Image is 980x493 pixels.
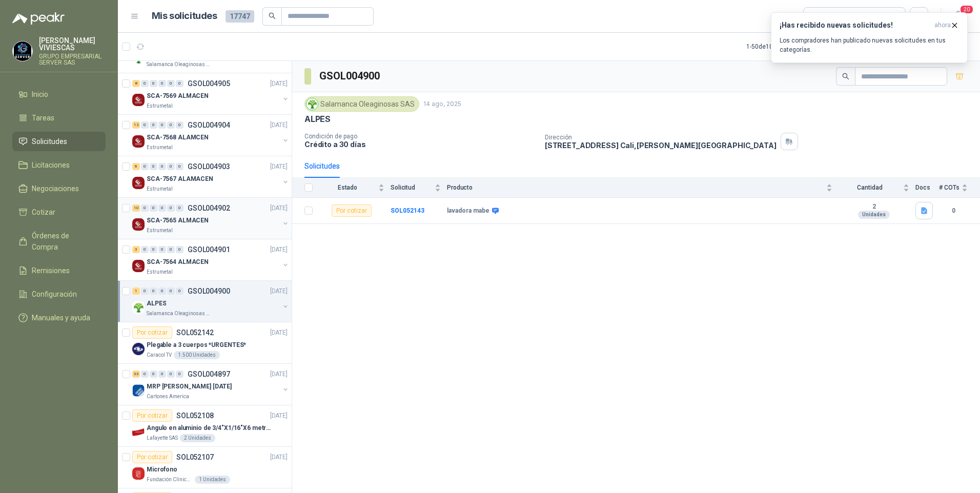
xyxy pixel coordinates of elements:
span: Manuales y ayuda [32,312,90,323]
p: Estrumetal [147,102,173,110]
p: SCA-7567 ALAMACEN [147,174,213,184]
p: ALPES [147,299,166,309]
img: Company Logo [132,218,145,231]
p: Dirección [545,134,777,141]
div: 0 [150,80,157,87]
a: Manuales y ayuda [12,308,106,327]
img: Company Logo [132,301,145,314]
div: 0 [158,371,166,378]
p: [DATE] [270,453,288,462]
div: 1.500 Unidades [174,351,220,359]
p: Caracol TV [147,351,172,359]
p: Estrumetal [147,143,173,152]
p: Fundación Clínica Shaio [147,476,193,484]
p: GSOL004902 [188,204,230,212]
a: Negociaciones [12,179,106,198]
div: Salamanca Oleaginosas SAS [304,96,419,112]
span: Estado [319,184,376,191]
img: Company Logo [132,260,145,272]
div: Por cotizar [332,204,372,217]
img: Company Logo [132,384,145,397]
span: Solicitud [391,184,433,191]
div: Por cotizar [132,451,172,463]
span: Remisiones [32,265,70,276]
div: 0 [150,121,157,129]
p: [STREET_ADDRESS] Cali , [PERSON_NAME][GEOGRAPHIC_DATA] [545,141,777,150]
div: 0 [176,163,183,170]
p: [DATE] [270,203,288,213]
div: 0 [141,121,149,129]
span: 20 [959,5,974,14]
p: [DATE] [270,120,288,130]
h3: GSOL004900 [319,68,381,84]
img: Company Logo [132,343,145,355]
div: 0 [158,246,166,253]
img: Company Logo [13,42,32,61]
img: Company Logo [132,467,145,480]
span: Cantidad [839,184,901,191]
a: Por cotizarSOL052107[DATE] Company LogoMicrofonoFundación Clínica Shaio1 Unidades [118,447,292,488]
div: 6 [132,163,140,170]
a: Configuración [12,284,106,304]
a: Tareas [12,108,106,128]
p: SOL052108 [176,412,214,419]
div: 0 [150,163,157,170]
div: 0 [141,371,149,378]
div: 0 [141,80,149,87]
span: Licitaciones [32,159,70,171]
p: SCA-7564 ALMACEN [147,257,209,267]
div: 10 [132,204,140,212]
p: [DATE] [270,79,288,89]
div: 0 [167,121,175,129]
div: 0 [158,163,166,170]
div: 0 [176,121,183,129]
th: Producto [447,178,839,198]
span: # COTs [939,184,959,191]
p: [DATE] [270,245,288,255]
p: SCA-7569 ALMACEN [147,91,209,101]
th: Docs [915,178,939,198]
div: Por cotizar [132,409,172,422]
div: 2 Unidades [180,434,215,442]
div: Todas [810,11,831,22]
div: Por cotizar [132,326,172,339]
a: 3 0 0 0 0 0 GSOL004901[DATE] Company LogoSCA-7564 ALMACENEstrumetal [132,243,290,276]
h3: ¡Has recibido nuevas solicitudes! [780,21,930,30]
div: 0 [167,204,175,212]
div: 0 [167,287,175,295]
p: Estrumetal [147,268,173,276]
div: Solicitudes [304,160,340,172]
img: Company Logo [307,98,318,110]
a: 12 0 0 0 0 0 GSOL004904[DATE] Company LogoSCA-7568 ALAMCENEstrumetal [132,119,290,152]
p: SOL052107 [176,454,214,461]
p: Microfono [147,465,177,475]
p: GSOL004905 [188,80,230,87]
a: 10 0 0 0 0 0 GSOL004902[DATE] Company LogoSCA-7565 ALMACENEstrumetal [132,202,290,235]
p: Plegable a 3 cuerpos *URGENTES* [147,340,246,350]
button: 20 [949,7,968,26]
div: 0 [176,204,183,212]
span: Producto [447,184,824,191]
a: Por cotizarSOL052142[DATE] Company LogoPlegable a 3 cuerpos *URGENTES*Caracol TV1.500 Unidades [118,322,292,364]
div: 0 [150,246,157,253]
img: Company Logo [132,426,145,438]
p: ALPES [304,114,331,125]
th: Solicitud [391,178,447,198]
p: GSOL004897 [188,371,230,378]
p: GSOL004904 [188,121,230,129]
div: 0 [141,287,149,295]
div: 0 [150,204,157,212]
h1: Mis solicitudes [152,9,217,24]
div: 0 [150,371,157,378]
p: [DATE] [270,286,288,296]
div: 12 [132,121,140,129]
span: search [842,73,849,80]
a: Solicitudes [12,132,106,151]
div: 0 [176,371,183,378]
div: 0 [167,246,175,253]
span: Solicitudes [32,136,67,147]
div: Unidades [858,211,890,219]
div: 0 [158,80,166,87]
p: SCA-7568 ALAMCEN [147,133,209,142]
p: Salamanca Oleaginosas SAS [147,310,211,318]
